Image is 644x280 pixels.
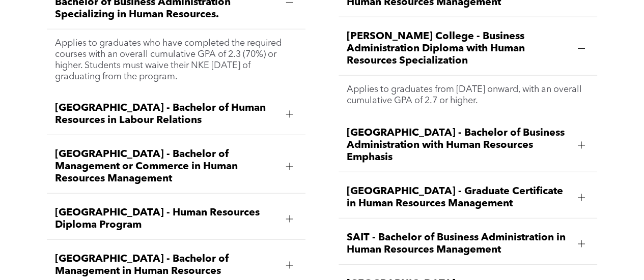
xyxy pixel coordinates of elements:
span: [PERSON_NAME] College - Business Administration Diploma with Human Resources Specialization [347,30,570,67]
p: Applies to graduates from [DATE] onward, with an overall cumulative GPA of 2.7 or higher. [347,84,589,106]
span: [GEOGRAPHIC_DATA] - Graduate Certificate in Human Resources Management [347,185,570,210]
p: Applies to graduates who have completed the required courses with an overall cumulative GPA of 2.... [55,38,297,82]
span: [GEOGRAPHIC_DATA] - Human Resources Diploma Program [55,207,278,231]
span: SAIT - Bachelor of Business Administration in Human Resources Management [347,232,570,256]
span: [GEOGRAPHIC_DATA] - Bachelor of Management or Commerce in Human Resources Management [55,148,278,185]
span: [GEOGRAPHIC_DATA] - Bachelor of Management in Human Resources [55,253,278,277]
span: [GEOGRAPHIC_DATA] - Bachelor of Human Resources in Labour Relations [55,102,278,127]
span: [GEOGRAPHIC_DATA] - Bachelor of Business Administration with Human Resources Emphasis [347,127,570,164]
